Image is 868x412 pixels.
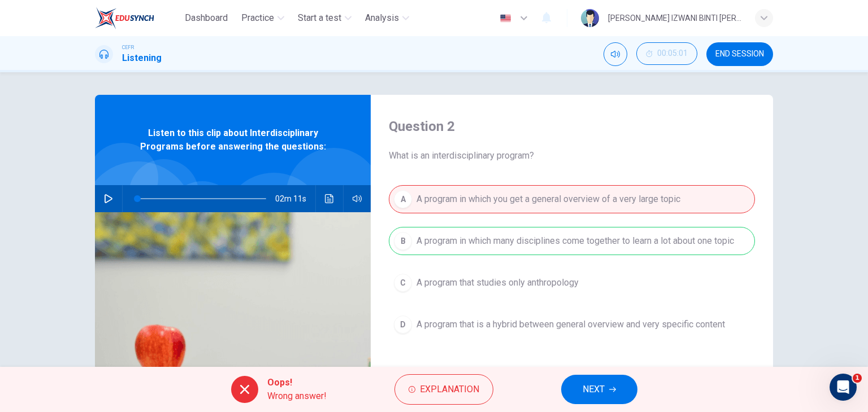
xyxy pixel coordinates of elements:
[95,7,180,29] a: EduSynch logo
[320,185,338,212] button: Click to see the audio transcription
[636,42,697,66] div: Hide
[394,374,493,405] button: Explanation
[608,11,741,25] div: [PERSON_NAME] IZWANI BINTI [PERSON_NAME]
[715,50,764,59] span: END SESSION
[657,49,688,58] span: 00:05:01
[853,374,862,383] span: 1
[583,382,605,397] span: NEXT
[267,376,327,389] span: Oops!
[389,117,755,135] h4: Question 2
[706,42,773,66] button: END SESSION
[95,7,154,29] img: EduSynch logo
[420,382,479,397] span: Explanation
[122,51,162,65] h1: Listening
[604,42,627,66] div: Mute
[267,389,327,403] span: Wrong answer!
[389,149,755,163] span: What is an interdisciplinary program?
[361,8,414,28] button: Analysis
[237,8,289,28] button: Practice
[132,126,334,154] span: Listen to this clip about Interdisciplinary Programs before answering the questions:
[365,11,399,25] span: Analysis
[498,14,513,23] img: en
[180,8,232,28] button: Dashboard
[241,11,274,25] span: Practice
[581,9,599,27] img: Profile picture
[830,374,857,401] iframe: Intercom live chat
[275,185,315,212] span: 02m 11s
[561,375,637,404] button: NEXT
[185,11,228,25] span: Dashboard
[636,42,697,65] button: 00:05:01
[293,8,356,28] button: Start a test
[298,11,341,25] span: Start a test
[122,43,134,51] span: CEFR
